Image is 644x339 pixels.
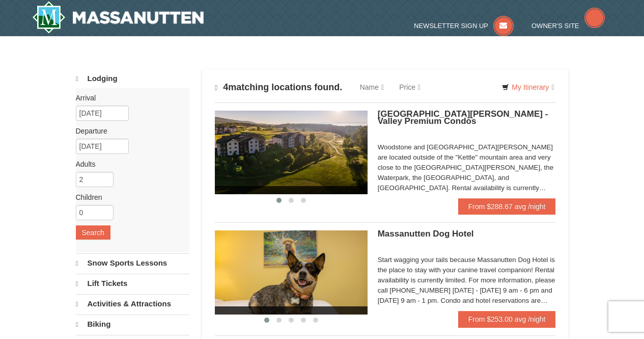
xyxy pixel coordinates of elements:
[76,315,189,334] a: Biking
[76,126,182,136] label: Departure
[458,311,556,327] a: From $253.00 avg /night
[76,225,110,240] button: Search
[76,253,189,273] a: Snow Sports Lessons
[414,22,488,30] span: Newsletter Sign Up
[391,77,428,97] a: Price
[76,159,182,169] label: Adults
[76,69,189,88] a: Lodging
[414,22,514,30] a: Newsletter Sign Up
[215,82,343,93] h4: matching locations found.
[378,142,556,193] div: Woodstone and [GEOGRAPHIC_DATA][PERSON_NAME] are located outside of the "Kettle" mountain area an...
[531,22,605,30] a: Owner's Site
[378,229,474,239] span: Massanutten Dog Hotel
[458,198,556,215] a: From $288.67 avg /night
[32,1,204,34] img: Massanutten Resort Logo
[76,192,182,202] label: Children
[223,82,228,92] span: 4
[32,1,204,34] a: Massanutten Resort
[76,93,182,103] label: Arrival
[352,77,391,97] a: Name
[76,274,189,293] a: Lift Tickets
[378,255,556,306] div: Start wagging your tails because Massanutten Dog Hotel is the place to stay with your canine trav...
[531,22,579,30] span: Owner's Site
[378,109,548,126] span: [GEOGRAPHIC_DATA][PERSON_NAME] - Valley Premium Condos
[76,294,189,314] a: Activities & Attractions
[495,80,561,95] a: My Itinerary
